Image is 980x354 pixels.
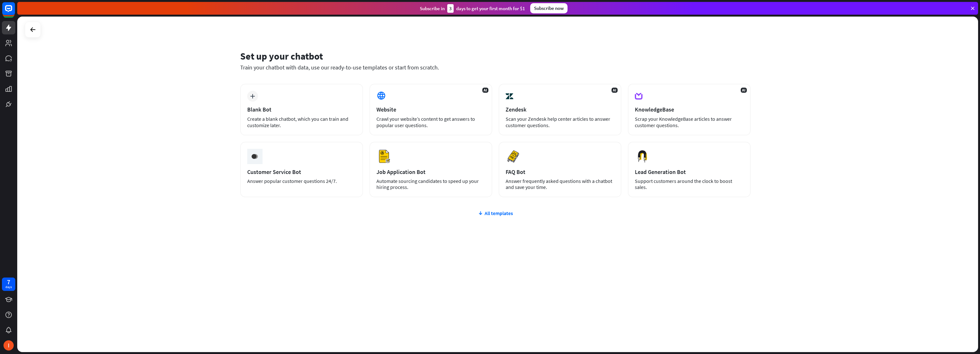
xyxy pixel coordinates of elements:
div: Answer frequently asked questions with a chatbot and save your time. [506,178,614,190]
div: Set up your chatbot [240,50,751,62]
div: Create a blank chatbot, which you can train and customize later. [247,116,356,128]
div: Scan your Zendesk help center articles to answer customer questions. [506,116,614,128]
div: Subscribe in days to get your first month for $1 [420,4,525,13]
div: Zendesk [506,106,614,113]
div: Website [376,106,485,113]
i: plus [250,94,255,98]
div: KnowledgeBase [635,106,744,113]
span: AI [612,88,618,93]
div: Customer Service Bot [247,168,356,176]
div: 3 [447,4,454,13]
div: days [5,285,12,289]
div: Job Application Bot [376,168,485,176]
div: Answer popular customer questions 24/7. [247,178,356,184]
div: Automate sourcing candidates to speed up your hiring process. [376,178,485,190]
div: Scrap your KnowledgeBase articles to answer customer questions. [635,116,744,128]
div: 7 [7,279,10,285]
a: 7 days [2,278,15,291]
div: Crawl your website’s content to get answers to popular user questions. [376,116,485,128]
img: ceee058c6cabd4f577f8.gif [249,150,261,163]
div: Blank Bot [247,106,356,113]
div: Support customers around the clock to boost sales. [635,178,744,190]
div: Subscribe now [530,3,568,13]
div: Train your chatbot with data, use our ready-to-use templates or start from scratch. [240,64,751,71]
span: AI [482,88,488,93]
span: AI [741,88,747,93]
div: All templates [240,210,751,216]
div: FAQ Bot [506,168,614,176]
div: Lead Generation Bot [635,168,744,176]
